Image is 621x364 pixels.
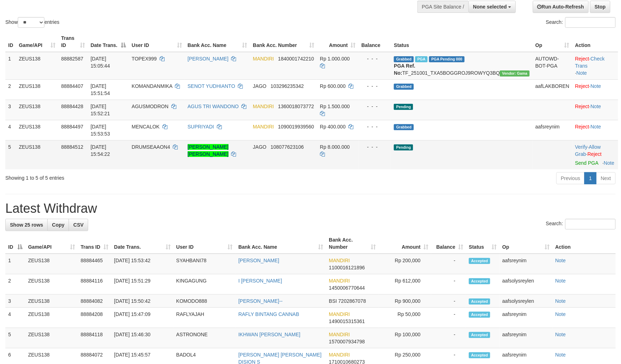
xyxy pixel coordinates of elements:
span: Rp 400.000 [320,124,346,130]
span: Accepted [469,258,490,264]
a: Verify [575,144,588,150]
td: KOMODO888 [173,295,236,308]
span: [DATE] 15:53:53 [91,124,110,137]
div: - - - [362,83,389,90]
td: ASTRONONE [173,328,236,348]
th: ID: activate to sort column descending [5,233,25,254]
span: Accepted [469,312,490,318]
a: Note [590,124,601,130]
a: [PERSON_NAME]-- [239,298,283,304]
span: Grabbed [394,124,414,130]
span: Copy 1450006770644 to clipboard [329,285,365,291]
span: MANDIRI [253,56,274,62]
label: Search: [546,219,616,230]
span: CSV [73,222,84,228]
a: Note [555,258,566,263]
td: ZEUS138 [25,295,78,308]
td: - [431,274,466,295]
a: RAFLY BINTANG CANNAB [239,311,299,317]
span: Pending [394,104,413,110]
div: - - - [362,55,389,62]
span: [DATE] 15:51:54 [91,83,110,96]
label: Show entries [5,17,59,28]
a: Send PGA [575,160,598,166]
a: Next [596,172,616,184]
a: 1 [584,172,596,184]
a: Stop [590,1,610,13]
span: MANDIRI [253,124,274,130]
a: [PERSON_NAME] [239,258,279,263]
span: Copy 108077623106 to clipboard [271,144,304,150]
span: · [575,144,601,157]
th: Status [391,32,532,52]
td: - [431,308,466,328]
span: [DATE] 15:05:44 [91,56,110,69]
th: Trans ID: activate to sort column ascending [78,233,111,254]
span: 88884428 [61,104,83,109]
a: Run Auto-Refresh [533,1,589,13]
td: 1 [5,254,25,274]
a: IKHWAN [PERSON_NAME] [239,332,301,337]
span: Copy 1490015315361 to clipboard [329,318,365,324]
a: Note [577,70,587,76]
span: Rp 1.000.000 [320,56,350,62]
span: Copy 1360018073772 to clipboard [278,104,314,109]
select: Showentries [18,17,44,28]
td: Rp 200,000 [379,254,431,274]
td: · · [572,140,618,169]
td: ZEUS138 [16,120,58,140]
a: Reject [588,151,602,157]
th: Bank Acc. Number: activate to sort column ascending [326,233,379,254]
span: Rp 8.000.000 [320,144,350,150]
span: TOPEX999 [132,56,157,62]
div: - - - [362,143,389,151]
td: aafsolysreylen [499,295,552,308]
th: Bank Acc. Name: activate to sort column ascending [236,233,326,254]
td: aafLAKBOREN [532,79,572,100]
span: None selected [473,4,507,10]
td: [DATE] 15:46:30 [111,328,173,348]
span: JAGO [253,83,267,89]
td: ZEUS138 [25,274,78,295]
td: 5 [5,140,16,169]
th: Trans ID: activate to sort column ascending [58,32,88,52]
a: [PERSON_NAME] [188,56,229,62]
a: Copy [47,219,69,231]
td: · [572,100,618,120]
td: [DATE] 15:50:42 [111,295,173,308]
span: MANDIRI [253,104,274,109]
div: PGA Site Balance / [417,1,469,13]
a: Note [555,332,566,337]
div: Showing 1 to 5 of 5 entries [5,172,253,181]
td: Rp 50,000 [379,308,431,328]
td: 88884465 [78,254,111,274]
span: Vendor URL: https://trx31.1velocity.biz [500,70,530,77]
td: · [572,79,618,100]
a: SUPRIYADI [188,124,214,130]
span: Grabbed [394,84,414,90]
td: - [431,328,466,348]
td: 4 [5,308,25,328]
span: Copy 103296235342 to clipboard [271,83,304,89]
span: KOMANDANMIKA [132,83,172,89]
td: 1 [5,52,16,80]
a: Note [555,278,566,284]
span: 88884407 [61,83,83,89]
span: Copy [52,222,64,228]
span: AGUSMODRON [132,104,168,109]
button: None selected [469,1,516,13]
span: [DATE] 15:52:21 [91,104,110,116]
td: KINGAGUNG [173,274,236,295]
td: aafsreynim [499,328,552,348]
td: 2 [5,79,16,100]
td: [DATE] 15:47:09 [111,308,173,328]
th: User ID: activate to sort column ascending [129,32,184,52]
div: - - - [362,123,389,130]
span: Copy 7202867078 to clipboard [338,298,366,304]
h1: Latest Withdraw [5,201,616,216]
a: [PERSON_NAME] [PERSON_NAME] [188,144,229,157]
a: Allow Grab [575,144,601,157]
th: Bank Acc. Number: activate to sort column ascending [250,32,317,52]
td: 5 [5,328,25,348]
a: I [PERSON_NAME] [239,278,282,284]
